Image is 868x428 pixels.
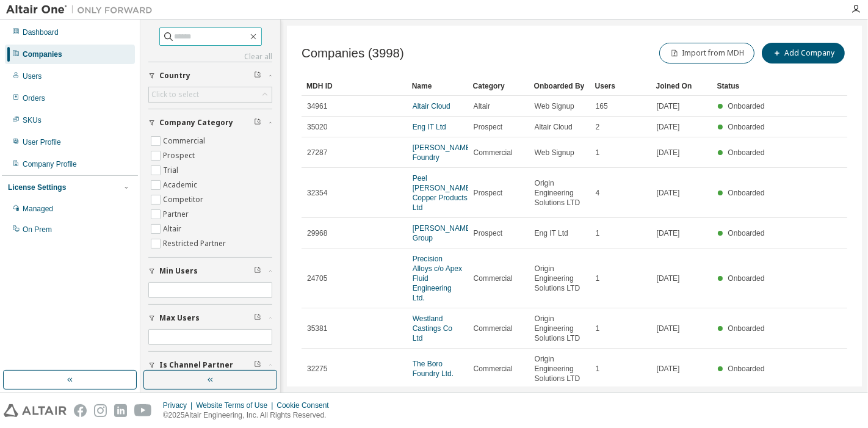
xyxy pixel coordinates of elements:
label: Altair [163,222,184,236]
span: 165 [596,101,608,111]
div: MDH ID [306,76,402,96]
img: youtube.svg [134,404,152,417]
button: Import from MDH [659,43,754,63]
span: 2 [596,122,600,132]
div: Name [412,76,463,96]
span: [DATE] [657,101,680,111]
button: Is Channel Partner [148,352,272,379]
span: Onboarded [728,365,764,373]
div: Website Terms of Use [196,401,277,410]
span: Onboarded [728,324,764,333]
span: Clear filter [254,313,261,323]
span: [DATE] [657,148,680,158]
a: Precision Alloys c/o Apex Fluid Engineering Ltd. [413,255,462,302]
label: Partner [163,207,191,222]
span: Prospect [474,228,502,238]
span: Origin Engineering Solutions LTD [535,264,585,293]
img: facebook.svg [74,404,87,417]
span: Commercial [474,148,513,158]
div: Dashboard [23,27,59,37]
div: Category [473,76,524,96]
a: The Boro Foundry Ltd. [413,360,454,378]
div: Company Profile [23,159,77,169]
div: Click to select [149,87,272,102]
span: Companies (3998) [302,46,404,60]
span: Onboarded [728,148,764,157]
span: 29968 [307,228,327,238]
span: Eng IT Ltd [535,228,568,238]
div: Status [717,76,769,96]
button: Min Users [148,258,272,285]
a: Eng IT Ltd [413,123,446,131]
div: Privacy [163,401,196,410]
span: Max Users [159,313,200,323]
img: altair_logo.svg [4,404,67,417]
img: instagram.svg [94,404,107,417]
span: Clear filter [254,71,261,81]
img: Altair One [6,4,159,16]
div: Companies [23,49,62,59]
div: Users [595,76,646,96]
div: SKUs [23,115,42,125]
label: Prospect [163,148,197,163]
span: 24705 [307,274,327,283]
div: Cookie Consent [277,401,336,410]
div: License Settings [8,183,66,192]
span: Commercial [474,274,513,283]
span: 35381 [307,324,327,333]
div: Onboarded By [534,76,585,96]
span: Country [159,71,190,81]
label: Trial [163,163,181,178]
a: [PERSON_NAME] Foundry [413,143,473,162]
span: [DATE] [657,188,680,198]
a: [PERSON_NAME] Group [413,224,473,242]
div: Managed [23,204,53,214]
span: Onboarded [728,189,764,197]
label: Academic [163,178,200,192]
div: User Profile [23,137,61,147]
span: [DATE] [657,122,680,132]
button: Max Users [148,305,272,332]
span: 1 [596,364,600,374]
button: Company Category [148,109,272,136]
span: [DATE] [657,364,680,374]
a: Westland Castings Co Ltd [413,314,452,343]
span: Onboarded [728,123,764,131]
span: Origin Engineering Solutions LTD [535,314,585,343]
span: Onboarded [728,102,764,111]
span: Min Users [159,266,198,276]
span: Commercial [474,324,513,333]
img: linkedin.svg [114,404,127,417]
button: Add Company [762,43,845,63]
span: [DATE] [657,324,680,333]
div: Joined On [656,76,707,96]
span: 35020 [307,122,327,132]
span: Is Channel Partner [159,360,233,370]
button: Country [148,62,272,89]
span: Onboarded [728,274,764,283]
a: Peel [PERSON_NAME] Copper Products Ltd [413,174,473,212]
span: Origin Engineering Solutions LTD [535,178,585,208]
span: 1 [596,228,600,238]
span: 1 [596,148,600,158]
a: Clear all [148,52,272,62]
a: Altair Cloud [413,102,450,111]
span: Altair Cloud [535,122,573,132]
div: On Prem [23,225,52,234]
span: Prospect [474,188,502,198]
span: [DATE] [657,228,680,238]
span: Company Category [159,118,233,128]
span: Clear filter [254,266,261,276]
span: 32354 [307,188,327,198]
label: Commercial [163,134,208,148]
span: Clear filter [254,360,261,370]
span: Web Signup [535,101,574,111]
span: 4 [596,188,600,198]
span: Clear filter [254,118,261,128]
span: Web Signup [535,148,574,158]
label: Competitor [163,192,206,207]
p: © 2025 Altair Engineering, Inc. All Rights Reserved. [163,410,336,421]
span: Commercial [474,364,513,374]
span: Origin Engineering Solutions LTD [535,354,585,383]
div: Click to select [151,90,199,100]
